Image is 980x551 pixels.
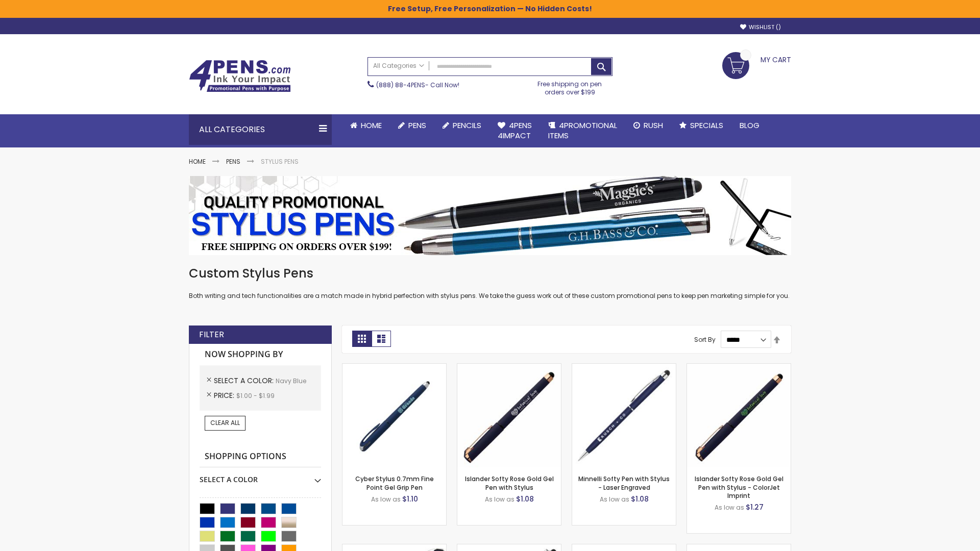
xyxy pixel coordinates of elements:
a: Clear All [205,416,246,430]
span: $1.08 [631,494,649,504]
a: Islander Softy Rose Gold Gel Pen with Stylus-Navy Blue [457,363,561,372]
a: Minnelli Softy Pen with Stylus - Laser Engraved-Navy Blue [572,363,676,372]
div: All Categories [189,114,332,145]
strong: Grid [352,331,372,347]
img: Islander Softy Rose Gold Gel Pen with Stylus - ColorJet Imprint-Navy Blue [687,364,791,467]
span: As low as [715,503,744,512]
span: Rush [644,120,663,131]
span: Clear All [210,418,240,427]
img: 4Pens Custom Pens and Promotional Products [189,60,291,92]
a: Pens [390,114,434,137]
label: Sort By [694,335,716,344]
span: 4PROMOTIONAL ITEMS [548,120,617,141]
strong: Stylus Pens [261,157,299,166]
strong: Filter [199,329,224,340]
span: - Call Now! [376,81,459,89]
span: $1.00 - $1.99 [236,391,275,400]
h1: Custom Stylus Pens [189,265,791,282]
a: Islander Softy Rose Gold Gel Pen with Stylus [465,474,554,491]
div: Both writing and tech functionalities are a match made in hybrid perfection with stylus pens. We ... [189,265,791,300]
a: Pens [226,157,240,166]
img: Islander Softy Rose Gold Gel Pen with Stylus-Navy Blue [457,364,561,467]
span: As low as [600,495,629,504]
span: $1.10 [402,494,418,504]
span: Specials [690,120,723,131]
span: $1.27 [746,502,764,512]
a: Home [189,157,206,166]
span: Blog [740,120,759,131]
a: Wishlist [740,23,781,31]
span: $1.08 [516,494,534,504]
img: Stylus Pens [189,176,791,255]
a: Home [342,114,390,137]
a: Pencils [434,114,489,137]
a: Islander Softy Rose Gold Gel Pen with Stylus - ColorJet Imprint-Navy Blue [687,363,791,372]
a: Islander Softy Rose Gold Gel Pen with Stylus - ColorJet Imprint [695,474,783,499]
span: Pens [408,120,426,131]
a: Specials [671,114,731,137]
span: As low as [371,495,401,504]
span: All Categories [373,62,424,70]
div: Free shipping on pen orders over $199 [527,76,613,96]
img: Cyber Stylus 0.7mm Fine Point Gel Grip Pen-Navy Blue [342,364,446,467]
a: Cyber Stylus 0.7mm Fine Point Gel Grip Pen [355,474,434,491]
a: 4PROMOTIONALITEMS [540,114,625,147]
div: Select A Color [200,467,321,485]
a: Blog [731,114,768,137]
a: All Categories [368,58,429,74]
strong: Shopping Options [200,446,321,468]
span: Home [361,120,382,131]
span: Price [214,390,236,400]
a: Minnelli Softy Pen with Stylus - Laser Engraved [578,474,670,491]
a: Cyber Stylus 0.7mm Fine Point Gel Grip Pen-Navy Blue [342,363,446,372]
span: 4Pens 4impact [498,120,532,141]
a: (888) 88-4PENS [376,81,425,89]
img: Minnelli Softy Pen with Stylus - Laser Engraved-Navy Blue [572,364,676,467]
span: Pencils [453,120,481,131]
span: Select A Color [214,375,276,386]
a: Rush [625,114,671,137]
strong: Now Shopping by [200,344,321,365]
span: Navy Blue [276,377,306,385]
a: 4Pens4impact [489,114,540,147]
span: As low as [485,495,514,504]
